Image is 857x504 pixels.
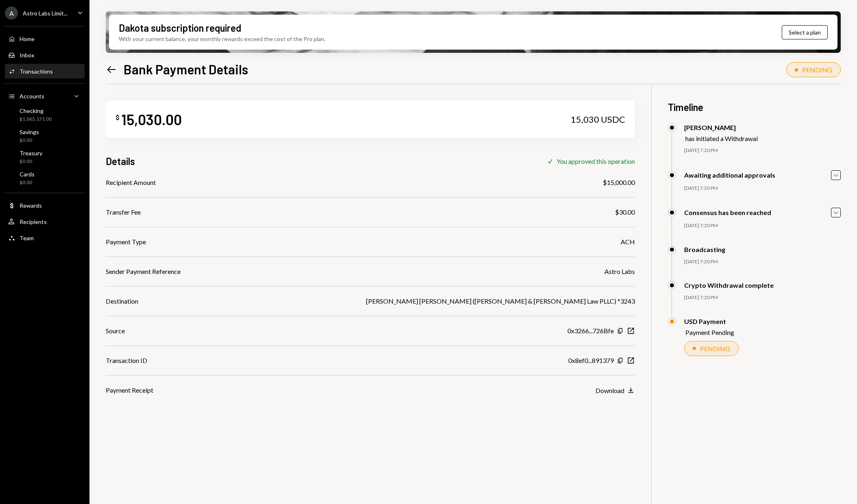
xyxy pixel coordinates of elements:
div: Astro Labs [604,267,635,276]
a: Team [5,230,85,245]
div: Transaction ID [106,356,147,365]
div: 15,030.00 [121,110,182,128]
div: Home [20,35,35,42]
a: Cards$0.00 [5,168,85,188]
div: [DATE] 7:20 PM [684,294,841,301]
div: Payment Receipt [106,385,153,395]
div: USD Payment [684,317,734,325]
div: Cards [20,171,35,178]
a: Checking$1,065,171.00 [5,105,85,124]
a: Savings$0.00 [5,126,85,146]
div: [DATE] 7:20 PM [684,147,841,154]
div: Astro Labs Limit... [23,10,68,17]
div: Savings [20,128,39,135]
a: Transactions [5,64,85,78]
div: [DATE] 7:20 PM [684,222,841,229]
div: Inbox [20,52,34,59]
div: Transfer Fee [106,207,141,217]
div: Awaiting additional approvals [684,171,775,179]
div: Treasury [20,150,42,156]
div: $15,000.00 [603,178,635,187]
div: Broadcasting [684,245,725,253]
div: 15,030 USDC [571,114,625,125]
div: $30.00 [615,207,635,217]
div: Crypto Withdrawal complete [684,281,774,289]
div: You approved this operation [556,157,635,165]
div: Accounts [20,93,44,100]
a: Inbox [5,48,85,62]
div: Payment Pending [685,328,734,336]
a: Accounts [5,89,85,103]
div: Checking [20,107,52,114]
div: Dakota subscription required [119,21,241,35]
div: [PERSON_NAME] [684,124,758,131]
div: Rewards [20,202,42,209]
div: $0.00 [20,158,42,165]
div: [DATE] 7:20 PM [684,185,841,192]
div: Sender Payment Reference [106,267,181,276]
div: [DATE] 7:20 PM [684,259,841,265]
button: Download [595,386,635,395]
h3: Details [106,154,135,168]
div: has initiated a Withdrawal [685,135,758,142]
div: Payment Type [106,237,146,247]
div: Recipient Amount [106,178,156,187]
div: Source [106,326,125,336]
div: Destination [106,296,138,306]
div: PENDING [700,345,730,352]
h1: Bank Payment Details [124,61,248,77]
div: PENDING [802,66,832,74]
div: ACH [621,237,635,247]
a: Recipients [5,214,85,229]
div: 0x3266...726Bfe [567,326,614,336]
div: Transactions [20,68,53,75]
div: With your current balance, your monthly rewards exceed the cost of the Pro plan. [119,35,325,43]
button: Select a plan [782,25,828,39]
div: 0x8ef0...891379 [568,356,614,365]
div: Team [20,235,34,241]
div: A [5,7,18,20]
div: $0.00 [20,179,35,186]
a: Treasury$0.00 [5,147,85,167]
div: Recipients [20,218,47,225]
div: [PERSON_NAME] [PERSON_NAME] ([PERSON_NAME] & [PERSON_NAME] Law PLLC) *3243 [366,296,635,306]
div: Download [595,387,624,394]
div: $1,065,171.00 [20,116,52,123]
h3: Timeline [668,100,841,114]
a: Rewards [5,198,85,213]
a: Home [5,31,85,46]
div: $0.00 [20,137,39,144]
div: $ [116,113,120,122]
div: Consensus has been reached [684,209,771,216]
